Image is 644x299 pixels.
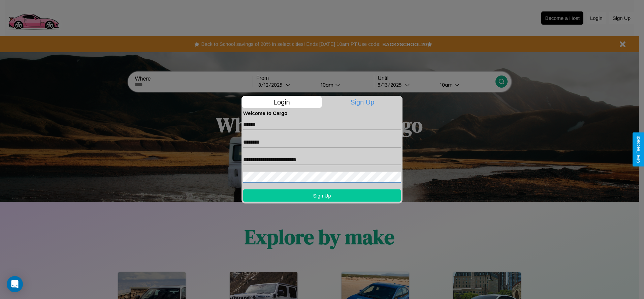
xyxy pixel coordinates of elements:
[243,110,401,116] h4: Welcome to Cargo
[7,276,23,292] div: Open Intercom Messenger
[322,96,403,108] p: Sign Up
[243,189,401,202] button: Sign Up
[241,96,322,108] p: Login
[636,136,641,163] div: Give Feedback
